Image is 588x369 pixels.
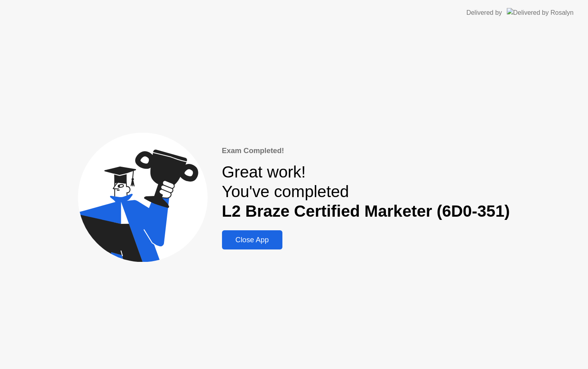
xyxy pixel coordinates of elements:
img: Delivered by Rosalyn [507,8,574,17]
div: Exam Completed! [222,145,510,156]
button: Close App [222,230,282,249]
div: Close App [224,235,280,244]
div: Great work! You've completed [222,162,510,221]
div: Delivered by [466,8,502,18]
b: L2 Braze Certified Marketer (6D0-351) [222,202,510,220]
